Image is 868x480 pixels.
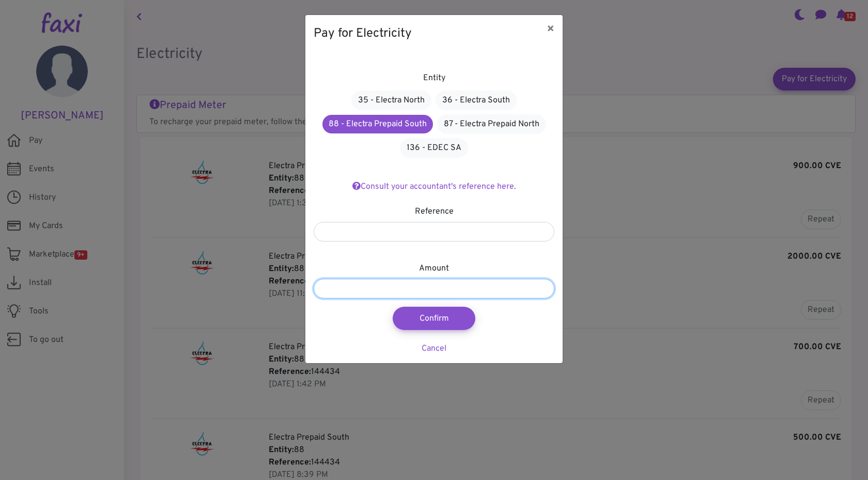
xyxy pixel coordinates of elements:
font: Amount [419,263,449,274]
a: Cancel [422,343,446,354]
button: × [538,15,563,44]
font: Entity [423,73,445,83]
a: 36 - Electra South [436,91,517,110]
font: Confirm [420,313,449,323]
font: × [547,22,554,37]
font: Consult your accountant's reference here. [361,182,516,192]
a: 136 - EDEC SA [400,138,468,158]
font: Reference [415,206,454,217]
font: 136 - EDEC SA [407,143,461,153]
font: Pay for Electricity [314,26,412,41]
button: Confirm [393,307,475,329]
font: 88 - Electra Prepaid South [329,119,427,129]
font: 87 - Electra Prepaid North [444,119,539,129]
a: Consult your accountant's reference here. [352,182,516,192]
a: 87 - Electra Prepaid North [437,114,546,134]
font: 36 - Electra South [442,95,510,106]
a: 35 - Electra North [351,91,431,110]
font: 35 - Electra North [358,95,425,106]
a: 88 - Electra Prepaid South [322,115,433,133]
